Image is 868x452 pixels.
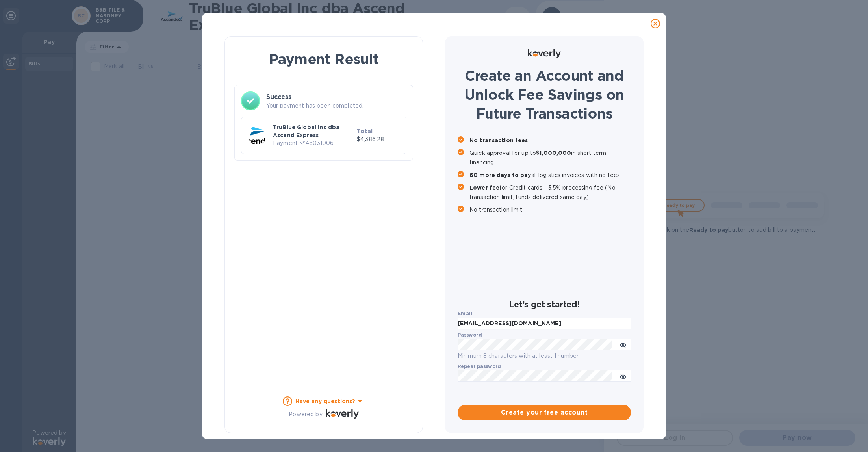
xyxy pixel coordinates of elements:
[528,49,561,58] img: Logo
[615,368,631,384] button: toggle password visibility
[464,408,625,417] span: Create your free account
[458,66,631,123] h1: Create an Account and Unlock Fee Savings on Future Transactions
[469,205,631,214] p: No transaction limit
[458,405,631,420] button: Create your free account
[536,150,571,156] b: $1,000,000
[273,123,354,139] p: TruBlue Global Inc dba Ascend Express
[458,318,631,329] input: Enter email address
[273,139,354,147] p: Payment № 46031006
[289,410,322,419] p: Powered by
[615,337,631,352] button: toggle password visibility
[469,137,528,143] b: No transaction fees
[469,184,499,191] b: Lower fee
[458,299,631,309] h2: Let’s get started!
[469,172,531,178] b: 60 more days to pay
[469,148,631,167] p: Quick approval for up to in short term financing
[266,102,406,110] p: Your payment has been completed.
[266,92,406,102] h3: Success
[458,333,482,338] label: Password
[469,183,631,202] p: for Credit cards - 3.5% processing fee (No transaction limit, funds delivered same day)
[295,398,356,404] b: Have any questions?
[357,128,373,134] b: Total
[469,170,631,180] p: all logistics invoices with no fees
[237,49,410,69] h1: Payment Result
[458,311,473,316] b: Email
[458,352,631,361] p: Minimum 8 characters with at least 1 number
[326,409,359,419] img: Logo
[357,135,400,143] p: $4,386.28
[458,365,501,369] label: Repeat password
